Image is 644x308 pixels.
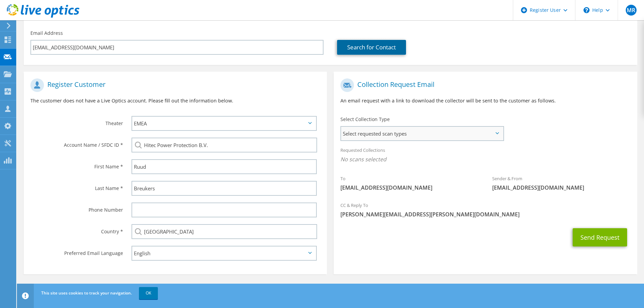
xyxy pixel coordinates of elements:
a: OK [139,287,158,299]
label: Account Name / SFDC ID * [30,138,123,148]
svg: \n [583,7,590,13]
label: Email Address [30,30,63,37]
div: To [334,171,485,195]
label: Select Collection Type [340,116,390,123]
label: Country * [30,224,123,235]
span: [EMAIL_ADDRESS][DOMAIN_NAME] [492,184,630,191]
div: Requested Collections [334,143,637,168]
label: Theater [30,116,123,127]
label: Phone Number [30,203,123,213]
h1: Register Customer [30,78,317,92]
div: CC & Reply To [334,198,637,221]
label: Last Name * [30,181,123,192]
span: This site uses cookies to track your navigation. [41,290,132,296]
button: Send Request [573,228,627,246]
span: [EMAIL_ADDRESS][DOMAIN_NAME] [340,184,479,191]
label: Preferred Email Language [30,246,123,257]
span: No scans selected [340,156,630,163]
label: First Name * [30,159,123,170]
span: Select requested scan types [341,127,503,140]
h1: Collection Request Email [340,78,627,92]
span: [PERSON_NAME][EMAIL_ADDRESS][PERSON_NAME][DOMAIN_NAME] [340,211,630,218]
p: An email request with a link to download the collector will be sent to the customer as follows. [340,97,630,104]
div: Sender & From [485,171,637,195]
span: MR [626,5,637,16]
a: Search for Contact [337,40,406,55]
p: The customer does not have a Live Optics account. Please fill out the information below. [30,97,320,104]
